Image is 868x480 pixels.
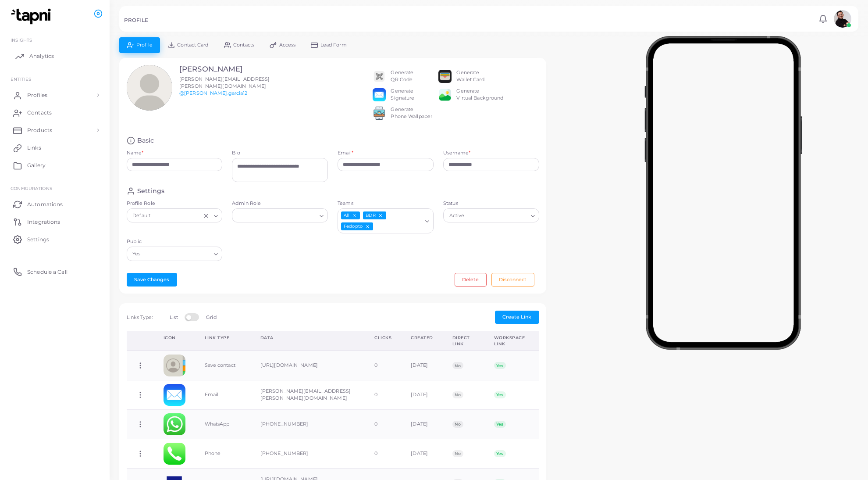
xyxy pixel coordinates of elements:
a: Links [7,139,103,157]
img: 522fc3d1c3555ff804a1a379a540d0107ed87845162a92721bf5e2ebbcc3ae6c.png [373,107,386,120]
a: Contacts [7,104,103,122]
img: e64e04433dee680bcc62d3a6779a8f701ecaf3be228fb80ea91b313d80e16e10.png [438,88,452,101]
button: Disconnect [491,273,534,286]
a: Settings [7,230,103,248]
td: 0 [365,380,401,410]
span: Configurations [11,186,52,191]
span: Gallery [27,161,46,169]
span: Automations [27,201,63,208]
div: Generate Phone Wallpaper [391,106,432,120]
img: qr2.png [373,70,386,83]
div: Generate Signature [391,88,414,102]
span: Lead Form [320,43,347,47]
div: Link Type [205,335,241,341]
button: Deselect BDR [377,212,384,219]
span: All [341,211,360,219]
div: Search for option [232,208,328,222]
div: Search for option [127,247,223,261]
span: ENTITIES [11,76,31,82]
h3: [PERSON_NAME] [179,65,293,74]
td: [PHONE_NUMBER] [251,410,365,439]
span: Analytics [29,52,54,60]
button: Deselect All [351,212,357,219]
input: Search for option [236,211,316,221]
td: WhatsApp [195,410,251,439]
span: Profile [136,43,153,47]
td: Email [195,380,251,410]
label: Bio [232,150,328,157]
label: List [170,314,178,321]
button: Create Link [495,311,539,324]
a: Schedule a Call [7,263,103,280]
label: Teams [338,200,434,207]
td: Save contact [195,351,251,380]
div: Search for option [443,208,539,222]
span: Yes [132,250,142,259]
input: Search for option [374,222,422,232]
img: phone.png [164,443,185,465]
a: Integrations [7,213,103,230]
span: Contacts [27,109,52,117]
span: INSIGHTS [11,37,32,43]
label: Username [443,150,470,157]
button: Delete [455,273,487,286]
img: phone-mock.b55596b7.png [644,36,802,350]
td: [PHONE_NUMBER] [251,439,365,468]
img: avatar [834,10,851,28]
span: Products [27,126,52,134]
td: 0 [365,351,401,380]
a: logo [8,8,57,25]
div: Search for option [338,208,434,233]
img: email.png [373,88,386,101]
td: [DATE] [401,380,443,410]
span: No [452,450,463,457]
span: Create Link [502,314,531,320]
div: Clicks [374,335,391,341]
td: [PERSON_NAME][EMAIL_ADDRESS][PERSON_NAME][DOMAIN_NAME] [251,380,365,410]
a: Analytics [7,47,103,65]
a: Profiles [7,86,103,104]
span: Schedule a Call [27,268,68,276]
span: Fedopto [341,222,373,231]
span: Default [132,211,152,221]
button: Deselect Fedopto [364,223,370,229]
th: Action [127,331,154,351]
h4: Settings [137,187,164,195]
td: 0 [365,410,401,439]
a: Products [7,122,103,139]
span: Contacts [233,43,254,47]
img: apple-wallet.png [438,70,452,83]
span: Links [27,144,41,152]
td: [DATE] [401,439,443,468]
div: Created [411,335,433,341]
td: [URL][DOMAIN_NAME] [251,351,365,380]
span: Yes [494,362,506,369]
span: No [452,362,463,369]
span: Yes [494,421,506,428]
div: Search for option [127,208,223,222]
td: 0 [365,439,401,468]
label: Name [127,150,144,157]
button: Clear Selected [203,212,209,219]
td: [DATE] [401,351,443,380]
button: Save Changes [127,273,177,286]
div: Generate QR Code [391,69,413,83]
a: avatar [831,10,854,28]
span: Links Type: [127,314,153,320]
span: Access [279,43,296,47]
a: Gallery [7,157,103,174]
img: whatsapp.png [164,413,185,435]
div: Generate Wallet Card [456,69,484,83]
div: Workspace Link [494,335,530,347]
input: Search for option [142,249,210,259]
input: Search for option [466,211,527,221]
div: Direct Link [452,335,475,347]
div: Generate Virtual Background [456,88,503,102]
h5: PROFILE [124,17,148,23]
span: Yes [494,391,506,398]
label: Grid [206,314,216,321]
div: Data [260,335,355,341]
span: Integrations [27,218,60,226]
span: No [452,421,463,428]
span: [PERSON_NAME][EMAIL_ADDRESS][PERSON_NAME][DOMAIN_NAME] [179,76,270,89]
